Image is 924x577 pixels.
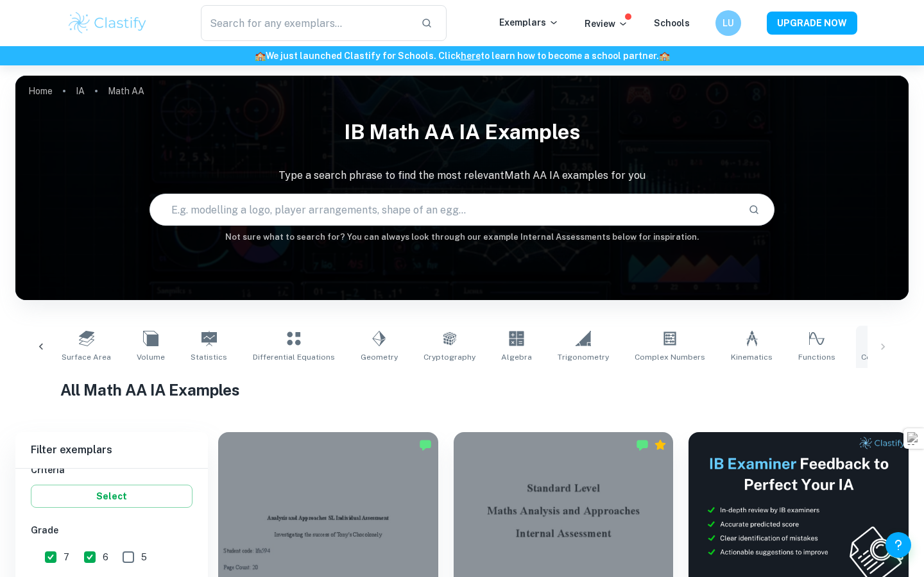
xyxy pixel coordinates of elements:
[721,16,736,30] h6: LU
[15,432,208,468] h6: Filter exemplars
[103,550,108,564] span: 6
[62,351,111,363] span: Surface Area
[31,523,193,537] h6: Grade
[461,51,481,61] a: here
[585,17,628,31] p: Review
[64,550,69,564] span: 7
[654,439,667,451] div: Premium
[31,485,193,508] button: Select
[731,351,773,363] span: Kinematics
[201,5,411,41] input: Search for any exemplars...
[60,378,864,401] h1: All Math AA IA Examples
[361,351,398,363] span: Geometry
[253,351,335,363] span: Differential Equations
[67,10,148,36] img: Clastify logo
[141,550,147,564] span: 5
[108,84,144,98] p: Math AA
[15,112,909,153] h1: IB Math AA IA examples
[137,351,165,363] span: Volume
[501,351,532,363] span: Algebra
[3,49,921,63] h6: We just launched Clastify for Schools. Click to learn how to become a school partner.
[419,439,432,451] img: Marked
[886,532,911,558] button: Help and Feedback
[659,51,670,61] span: 🏫
[499,15,559,29] p: Exemplars
[743,199,765,221] button: Search
[28,82,53,100] a: Home
[636,439,649,451] img: Marked
[635,351,705,363] span: Complex Numbers
[715,10,741,36] button: LU
[767,12,857,35] button: UPGRADE NOW
[798,351,835,363] span: Functions
[31,463,193,477] h6: Criteria
[76,82,85,100] a: IA
[191,351,227,363] span: Statistics
[255,51,266,61] span: 🏫
[15,231,909,244] h6: Not sure what to search for? You can always look through our example Internal Assessments below f...
[424,351,475,363] span: Cryptography
[654,18,690,28] a: Schools
[15,168,909,183] p: Type a search phrase to find the most relevant Math AA IA examples for you
[150,192,738,228] input: E.g. modelling a logo, player arrangements, shape of an egg...
[861,351,904,363] span: Correlation
[558,351,609,363] span: Trigonometry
